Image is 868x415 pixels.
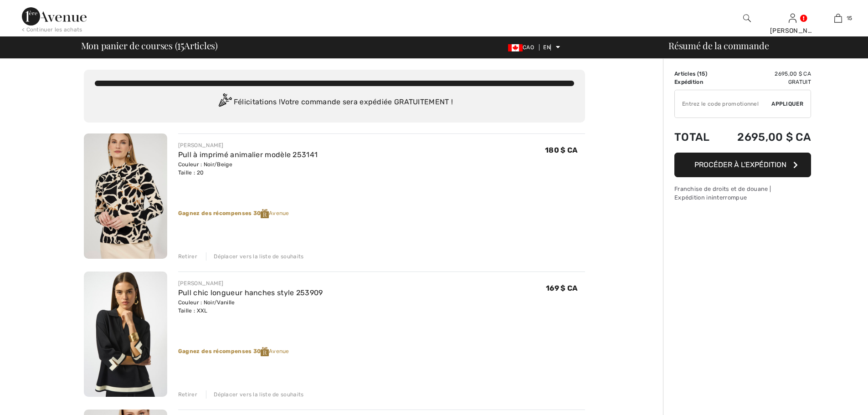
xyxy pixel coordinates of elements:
font: 15 [699,71,705,77]
font: Couleur : Noir/Beige [178,161,232,168]
font: Articles ( [674,71,699,77]
font: Félicitations ! [234,97,281,106]
font: Total [674,131,710,143]
font: Déplacer vers la liste de souhaits [214,391,303,398]
img: Pull à imprimé animalier modèle 253141 [84,133,167,259]
img: rechercher sur le site [743,13,751,24]
font: < Continuer les achats [22,26,82,33]
font: Expédition [674,79,703,85]
font: Résumé de la commande [668,39,769,51]
font: Articles) [184,39,218,51]
font: Gagnez des récompenses 30 [178,210,261,216]
font: [PERSON_NAME] [178,280,224,287]
font: CAO [523,44,534,51]
font: Votre commande sera expédiée GRATUITEMENT ! [281,97,453,106]
font: 15 [847,15,853,21]
font: Procéder à l'expédition [694,160,786,169]
img: Dollar canadien [508,44,523,51]
a: Se connecter [789,14,796,22]
img: 1ère Avenue [22,7,87,26]
button: Procéder à l'expédition [674,153,811,177]
font: Gratuit [788,79,811,85]
font: 169 $ CA [546,284,577,292]
font: [PERSON_NAME] [770,27,823,35]
input: Code promotionnel [675,90,771,118]
font: Taille : 20 [178,169,204,176]
font: Avenue [269,210,289,216]
font: Avenue [269,348,289,354]
font: Franchise de droits et de douane | Expédition ininterrompue [674,185,771,201]
font: Retirer [178,391,197,398]
font: EN [543,44,550,51]
img: Pull chic longueur hanches style 253909 [84,272,167,397]
font: Déplacer vers la liste de souhaits [214,253,303,260]
font: ) [705,71,707,77]
font: Retirer [178,253,197,260]
a: 15 [816,13,860,24]
font: 2695,00 $ CA [775,71,811,77]
font: 2695,00 $ CA [737,131,811,143]
a: Pull chic longueur hanches style 253909 [178,288,323,297]
font: Mon panier de courses ( [81,39,178,51]
font: Couleur : Noir/Vanille [178,299,235,306]
font: Appliquer [771,101,803,107]
img: Reward-Logo.svg [261,209,269,218]
font: 15 [177,36,184,52]
img: Reward-Logo.svg [261,347,269,356]
font: Gagnez des récompenses 30 [178,348,261,354]
img: Congratulation2.svg [216,93,234,112]
a: Pull à imprimé animalier modèle 253141 [178,150,318,159]
font: 180 $ CA [545,146,577,154]
font: Taille : XXL [178,307,208,314]
img: Mon sac [834,13,842,24]
img: Mes informations [789,13,796,24]
font: [PERSON_NAME] [178,142,224,149]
